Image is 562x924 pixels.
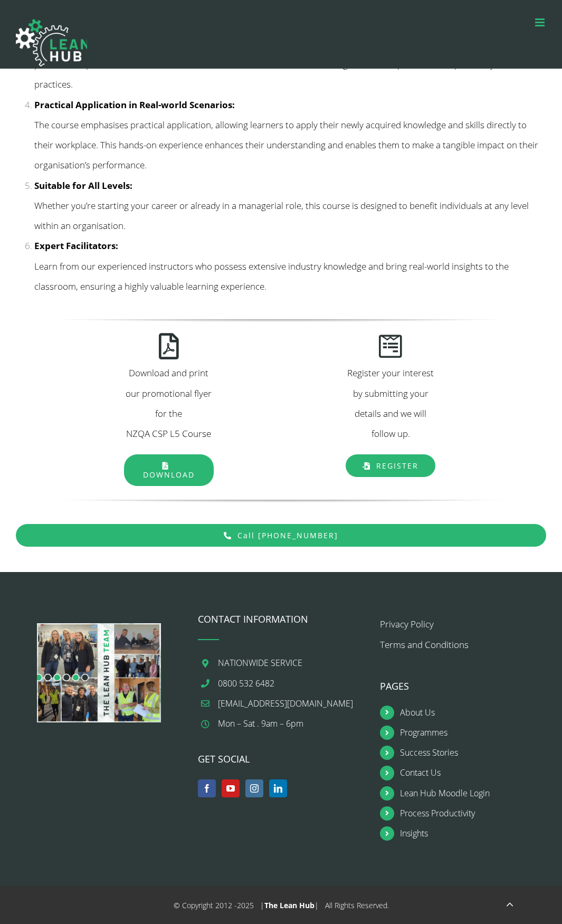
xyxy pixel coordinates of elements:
[34,179,529,232] span: Whether you’re starting your career or already in a managerial role, this course is designed to b...
[380,681,546,691] h4: PAGES
[198,779,216,797] a: Facebook
[34,179,132,192] strong: Suitable for All Levels:
[400,826,546,841] a: Insights
[237,530,338,540] span: Call [PHONE_NUMBER]
[269,779,287,797] a: LinkedIn
[198,754,364,764] h4: GET SOCIAL
[222,779,240,797] a: YouTube
[198,614,364,624] h4: CONTACT INFORMATION
[346,454,435,477] a: Register
[218,697,364,711] a: [EMAIL_ADDRESS][DOMAIN_NAME]
[264,900,315,910] a: The Lean Hub
[400,746,546,760] a: Success Stories
[218,677,364,691] a: 0800 532 6482
[16,9,87,77] img: The Lean Hub | Optimising productivity with Lean Logo
[535,17,546,28] a: Toggle mobile menu
[34,99,538,172] span: The course emphasises practical application, allowing learners to apply their newly acquired know...
[400,726,546,740] a: Programmes
[218,657,302,669] span: NATIONWIDE SERVICE
[400,806,546,821] a: Process Productivity
[347,367,434,440] span: Register your interest by submitting your details and we will follow up.
[34,99,235,111] strong: Practical Application in Real-world Scenarios:
[174,897,389,914] div: © Copyright 2012 - 2025 | | All Rights Reserved.
[400,766,546,780] a: Contact Us
[126,367,212,440] span: Download and print our promotional flyer for the NZQA CSP L5 Course
[143,470,195,480] span: Download
[380,618,434,630] a: Privacy Policy
[245,779,263,797] a: Instagram
[124,454,214,486] a: Download
[380,639,469,651] a: Terms and Conditions
[16,524,546,547] a: Call [PHONE_NUMBER]
[400,706,546,720] a: About Us
[34,240,509,292] span: Learn from our experienced instructors who possess extensive industry knowledge and bring real-wo...
[34,240,118,252] strong: Expert Facilitators:
[400,786,546,801] a: Lean Hub Moodle Login
[376,461,418,471] span: Register
[218,717,364,731] div: Mon – Sat . 9am – 6pm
